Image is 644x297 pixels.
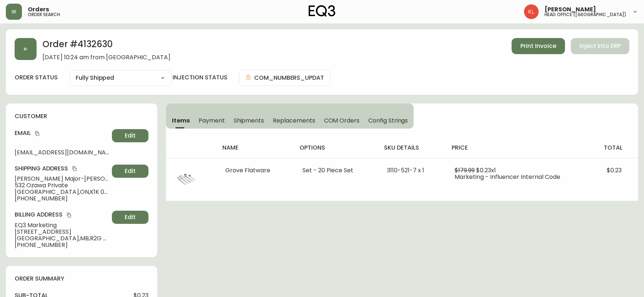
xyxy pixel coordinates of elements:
span: Marketing - Influencer Internal Code [455,173,560,181]
h4: name [222,144,288,152]
h4: injection status [173,74,227,82]
span: Edit [125,132,136,140]
img: 2c0c8aa7421344cf0398c7f872b772b5 [524,4,539,19]
li: Set - 20 Piece Set [302,167,369,174]
span: $0.23 [607,166,622,174]
img: 7de7723b-4a21-4291-a0fd-d2faebac6e57.jpg [175,167,198,191]
span: [EMAIL_ADDRESS][DOMAIN_NAME] [15,149,109,156]
img: logo [309,5,336,17]
span: Edit [125,167,136,175]
span: [PHONE_NUMBER] [15,195,109,202]
h2: Order # 4132630 [42,38,170,54]
span: [GEOGRAPHIC_DATA] , ON , K1K 0P2 , CA [15,189,109,195]
button: Edit [112,165,148,178]
button: Edit [112,129,148,142]
h4: Shipping Address [15,165,109,173]
button: Print Invoice [512,38,565,54]
span: Replacements [273,117,315,124]
span: Grove Flatware [225,166,270,174]
span: [STREET_ADDRESS] [15,229,109,235]
h4: price [452,144,592,152]
h4: options [300,144,372,152]
span: Orders [28,7,49,12]
span: [DATE] 10:24 am from [GEOGRAPHIC_DATA] [42,54,170,61]
span: 3110-521-7 x 1 [387,166,424,174]
h4: sku details [384,144,440,152]
h4: total [604,144,632,152]
span: [GEOGRAPHIC_DATA] , MB , R2G 4H2 , CA [15,235,109,242]
span: Config Strings [368,117,408,124]
h4: Billing Address [15,211,109,219]
h4: Email [15,129,109,137]
h5: head office ([GEOGRAPHIC_DATA]) [545,12,626,17]
span: Edit [125,213,136,221]
button: copy [65,211,73,219]
h4: customer [15,112,148,120]
button: copy [71,165,78,172]
span: [PERSON_NAME] [545,7,596,12]
h4: order summary [15,275,148,283]
span: $179.99 [455,166,475,174]
span: EQ3 Marketing [15,222,109,229]
span: $0.23 x 1 [476,166,496,174]
button: Edit [112,211,148,224]
span: Payment [199,117,225,124]
span: Items [172,117,190,124]
button: copy [34,130,41,137]
span: [PERSON_NAME] Major-[PERSON_NAME] [15,176,109,182]
span: COM Orders [324,117,360,124]
span: 532 Ozawa Private [15,182,109,189]
label: order status [15,74,58,82]
span: Shipments [234,117,264,124]
h5: order search [28,12,60,17]
span: [PHONE_NUMBER] [15,242,109,248]
span: Print Invoice [520,42,556,50]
